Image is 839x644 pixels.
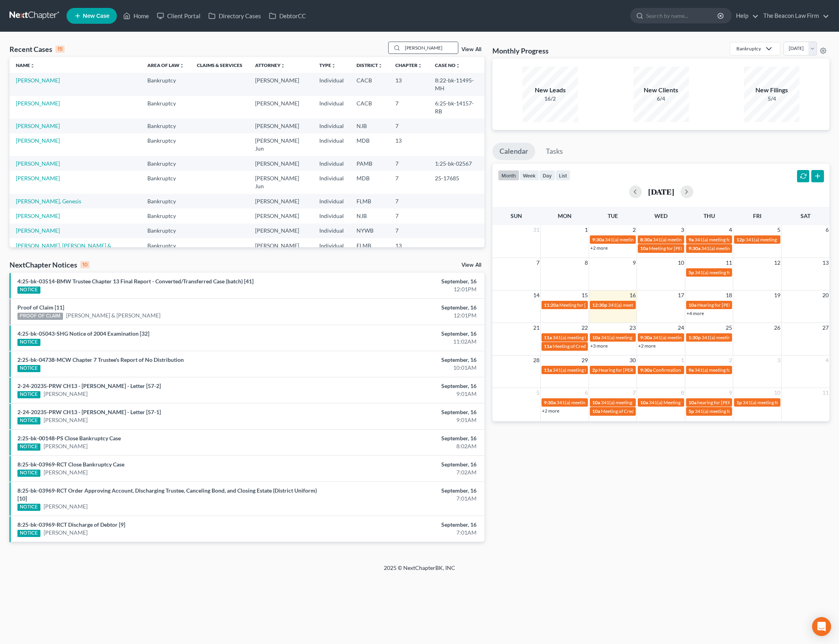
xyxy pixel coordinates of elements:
[677,258,685,268] span: 10
[725,323,733,333] span: 25
[633,86,689,95] div: New Clients
[350,194,389,208] td: FLMB
[329,364,477,372] div: 10:01AM
[17,382,161,389] a: 2-24-20235-PRW CH13 - [PERSON_NAME] - Letter [57-2]
[249,134,313,156] td: [PERSON_NAME] Jun
[17,530,40,537] div: NOTICE
[608,212,618,219] span: Tue
[584,258,589,268] span: 8
[350,118,389,133] td: NJB
[536,388,540,397] span: 5
[592,334,600,340] span: 10a
[629,290,637,300] span: 16
[522,86,578,95] div: New Leads
[456,63,460,68] i: unfold_more
[559,302,708,308] span: Meeting for [PERSON_NAME] & [PERSON_NAME] De [PERSON_NAME]
[350,224,389,238] td: NYWB
[17,435,121,441] a: 2:25-bk-00148-PS Close Bankruptcy Case
[265,9,310,23] a: DebtorCC
[389,171,429,193] td: 7
[584,225,589,235] span: 1
[736,45,761,52] div: Bankruptcy
[759,9,829,23] a: The Beacon Law Firm
[17,487,317,502] a: 8:25-bk-03969-RCT Order Approving Account, Discharging Trustee, Canceling Bond, and Closing Estat...
[389,134,429,156] td: 13
[402,42,458,54] input: Search by name...
[350,238,389,261] td: FLMB
[646,8,719,23] input: Search by name...
[66,311,160,319] a: [PERSON_NAME] & [PERSON_NAME]
[539,143,570,160] a: Tasks
[16,137,60,144] a: [PERSON_NAME]
[329,311,477,319] div: 12:01PM
[280,63,285,68] i: unfold_more
[350,134,389,156] td: MDB
[590,245,608,251] a: +2 more
[633,95,689,103] div: 6/4
[395,62,422,68] a: Chapterunfold_more
[822,323,829,333] span: 27
[80,261,90,268] div: 10
[653,334,729,340] span: 341(a) meeting for [PERSON_NAME]
[592,408,600,414] span: 10a
[649,245,711,251] span: Meeting for [PERSON_NAME]
[313,96,350,118] td: Individual
[16,212,60,219] a: [PERSON_NAME]
[728,225,733,235] span: 4
[725,290,733,300] span: 18
[553,343,641,349] span: Meeting of Creditors for [PERSON_NAME]
[329,285,477,293] div: 12:01PM
[141,96,191,118] td: Bankruptcy
[581,290,589,300] span: 15
[553,367,629,373] span: 341(a) meeting for [PERSON_NAME]
[744,86,799,95] div: New Filings
[313,118,350,133] td: Individual
[17,504,40,511] div: NOTICE
[601,399,719,405] span: 341(a) meeting for [PERSON_NAME] & [PERSON_NAME]
[16,77,60,84] a: [PERSON_NAME]
[141,156,191,171] td: Bankruptcy
[141,73,191,96] td: Bankruptcy
[654,212,667,219] span: Wed
[329,442,477,450] div: 8:02AM
[744,95,799,103] div: 5/4
[16,242,111,257] a: [PERSON_NAME], [PERSON_NAME] & [PERSON_NAME]
[776,355,781,365] span: 3
[350,156,389,171] td: PAMB
[632,388,637,397] span: 7
[329,487,477,495] div: September, 16
[389,156,429,171] td: 7
[825,225,829,235] span: 6
[544,343,552,349] span: 11a
[728,355,733,365] span: 2
[697,399,758,405] span: hearing for [PERSON_NAME]
[498,170,519,181] button: month
[418,63,422,68] i: unfold_more
[697,302,759,308] span: Hearing for [PERSON_NAME]
[249,118,313,133] td: [PERSON_NAME]
[648,187,674,196] h2: [DATE]
[17,287,40,294] div: NOTICE
[429,96,484,118] td: 6:25-bk-14157-RB
[255,62,285,68] a: Attorneyunfold_more
[725,258,733,268] span: 11
[544,334,552,340] span: 11a
[313,73,350,96] td: Individual
[44,503,88,510] a: [PERSON_NAME]
[329,338,477,346] div: 11:02AM
[389,208,429,223] td: 7
[492,46,549,55] h3: Monthly Progress
[249,96,313,118] td: [PERSON_NAME]
[544,302,559,308] span: 11:20a
[16,100,60,107] a: [PERSON_NAME]
[686,310,704,316] a: +4 more
[519,170,539,181] button: week
[653,367,785,373] span: Confirmation hearing for [PERSON_NAME] & [PERSON_NAME]
[592,399,600,405] span: 10a
[461,47,481,52] a: View All
[773,388,781,397] span: 10
[702,334,778,340] span: 341(a) meeting for [PERSON_NAME]
[435,62,460,68] a: Case Nounfold_more
[329,277,477,285] div: September, 16
[329,408,477,416] div: September, 16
